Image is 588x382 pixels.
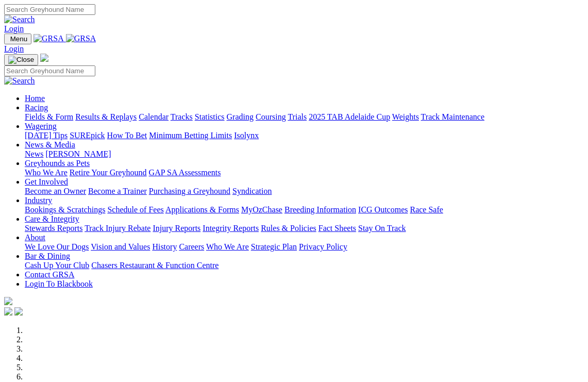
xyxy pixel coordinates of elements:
[10,35,27,43] span: Menu
[107,205,163,214] a: Schedule of Fees
[25,252,70,260] a: Bar & Dining
[25,159,90,168] a: Greyhounds as Pets
[4,307,12,315] img: facebook.svg
[25,122,57,130] a: Wagering
[25,187,584,196] div: Get Involved
[4,44,24,53] a: Login
[203,224,259,232] a: Integrity Reports
[165,205,239,214] a: Applications & Forms
[4,65,95,76] input: Search
[25,261,89,270] a: Cash Up Your Club
[25,103,48,112] a: Racing
[25,131,584,140] div: Wagering
[45,150,111,158] a: [PERSON_NAME]
[25,177,68,186] a: Get Involved
[85,224,150,232] a: Track Injury Rebate
[88,187,147,195] a: Become a Trainer
[70,131,105,140] a: SUREpick
[139,112,169,121] a: Calendar
[25,270,74,279] a: Contact GRSA
[171,112,193,121] a: Tracks
[309,112,390,121] a: 2025 TAB Adelaide Cup
[206,242,249,251] a: Who We Are
[25,112,73,121] a: Fields & Form
[232,187,272,195] a: Syndication
[14,307,23,315] img: twitter.svg
[256,112,286,121] a: Coursing
[25,242,584,252] div: About
[33,34,64,43] img: GRSA
[25,205,105,214] a: Bookings & Scratchings
[284,205,356,214] a: Breeding Information
[421,112,484,121] a: Track Maintenance
[195,112,225,121] a: Statistics
[261,224,316,232] a: Rules & Policies
[251,242,297,251] a: Strategic Plan
[358,224,406,232] a: Stay On Track
[40,54,48,62] img: logo-grsa-white.png
[25,150,584,159] div: News & Media
[25,112,584,122] div: Racing
[358,205,408,214] a: ICG Outcomes
[410,205,443,214] a: Race Safe
[25,150,43,158] a: News
[25,261,584,270] div: Bar & Dining
[25,214,79,223] a: Care & Integrity
[25,224,82,232] a: Stewards Reports
[149,168,221,177] a: GAP SA Assessments
[25,224,584,233] div: Care & Integrity
[25,187,86,195] a: Become an Owner
[25,196,52,205] a: Industry
[91,261,219,270] a: Chasers Restaurant & Function Centre
[66,34,96,43] img: GRSA
[25,140,75,149] a: News & Media
[153,224,200,232] a: Injury Reports
[318,224,356,232] a: Fact Sheets
[4,24,24,33] a: Login
[25,168,584,177] div: Greyhounds as Pets
[4,297,12,305] img: logo-grsa-white.png
[149,131,232,140] a: Minimum Betting Limits
[288,112,307,121] a: Trials
[241,205,282,214] a: MyOzChase
[234,131,259,140] a: Isolynx
[25,242,89,251] a: We Love Our Dogs
[25,168,68,177] a: Who We Are
[152,242,177,251] a: History
[4,54,38,65] button: Toggle navigation
[25,205,584,214] div: Industry
[299,242,347,251] a: Privacy Policy
[8,56,34,64] img: Close
[75,112,137,121] a: Results & Replays
[25,94,45,103] a: Home
[25,233,45,242] a: About
[91,242,150,251] a: Vision and Values
[4,4,95,15] input: Search
[179,242,204,251] a: Careers
[4,76,35,86] img: Search
[70,168,147,177] a: Retire Your Greyhound
[227,112,254,121] a: Grading
[25,279,93,288] a: Login To Blackbook
[149,187,230,195] a: Purchasing a Greyhound
[25,131,68,140] a: [DATE] Tips
[392,112,419,121] a: Weights
[107,131,147,140] a: How To Bet
[4,34,31,44] button: Toggle navigation
[4,15,35,24] img: Search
